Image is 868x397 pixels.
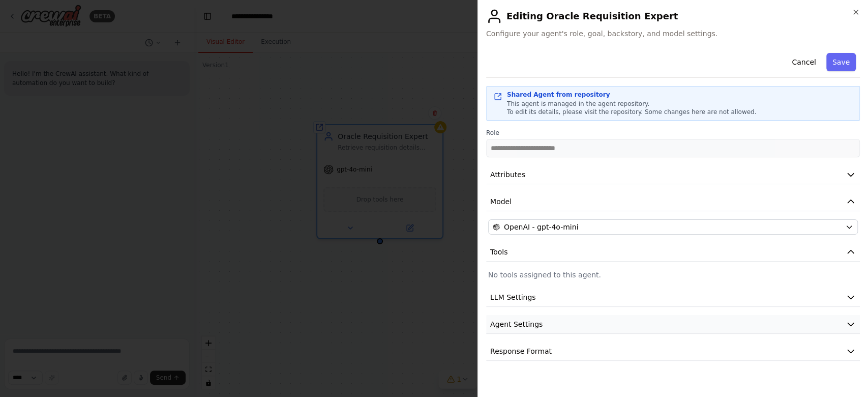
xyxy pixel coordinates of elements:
[486,192,860,211] button: Model
[490,346,552,356] span: Response Format
[490,247,508,257] span: Tools
[486,29,860,39] span: Configure your agent's role, goal, backstory, and model settings.
[486,315,860,334] button: Agent Settings
[486,8,860,24] h2: Editing Oracle Requisition Expert
[507,108,756,116] span: To edit its details, please visit the repository. Some changes here are not allowed.
[507,91,756,99] div: Shared Agent from repository
[486,288,860,307] button: LLM Settings
[486,129,860,137] label: Role
[486,342,860,361] button: Response Format
[507,100,649,107] span: This agent is managed in the agent repository.
[490,169,525,180] span: Attributes
[488,219,858,235] button: OpenAI - gpt-4o-mini
[504,222,578,232] span: OpenAI - gpt-4o-mini
[490,319,543,329] span: Agent Settings
[486,243,860,262] button: Tools
[786,53,822,71] button: Cancel
[488,270,858,280] p: No tools assigned to this agent.
[490,196,512,207] span: Model
[486,165,860,184] button: Attributes
[490,292,536,302] span: LLM Settings
[826,53,856,71] button: Save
